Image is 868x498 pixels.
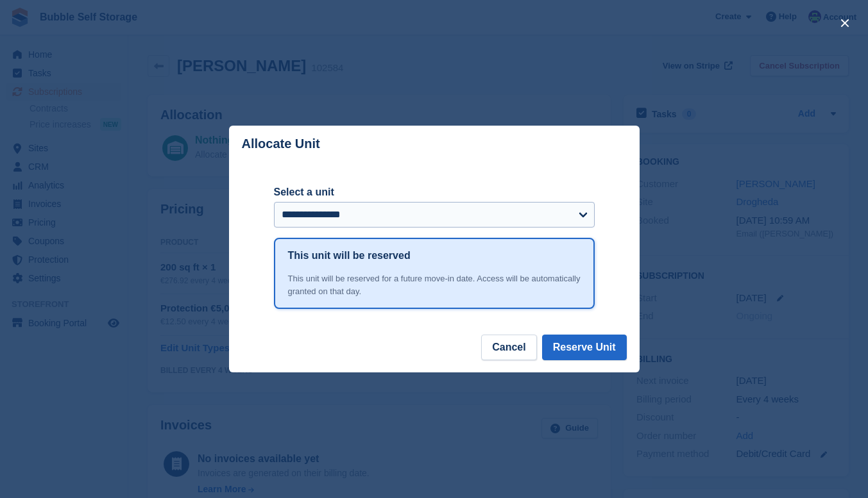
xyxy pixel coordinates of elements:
[274,185,595,200] label: Select a unit
[288,248,411,263] h1: This unit will be reserved
[288,272,581,297] div: This unit will be reserved for a future move-in date. Access will be automatically granted on tha...
[481,335,536,360] button: Cancel
[835,13,855,33] button: close
[542,335,627,360] button: Reserve Unit
[242,137,320,151] p: Allocate Unit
